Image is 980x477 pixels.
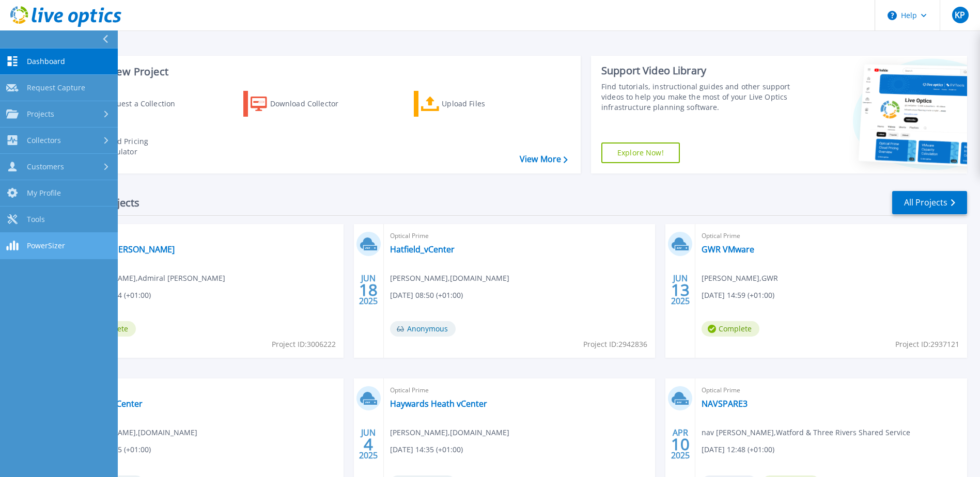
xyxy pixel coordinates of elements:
[390,244,455,255] a: Hatfield_vCenter
[27,162,64,171] span: Customers
[27,136,61,145] span: Collectors
[702,399,748,409] a: NAVSPARE3
[78,385,337,396] span: Optical Prime
[390,230,649,242] span: Optical Prime
[414,91,529,117] a: Upload Files
[78,427,197,438] span: [PERSON_NAME] , [DOMAIN_NAME]
[390,290,463,301] span: [DATE] 08:50 (+01:00)
[892,191,967,214] a: All Projects
[520,154,568,164] a: View More
[583,339,647,350] span: Project ID: 2942836
[390,399,487,409] a: Haywards Heath vCenter
[73,134,189,160] a: Cloud Pricing Calculator
[671,440,690,449] span: 10
[103,93,185,114] div: Request a Collection
[390,444,463,455] span: [DATE] 14:35 (+01:00)
[390,321,456,337] span: Anonymous
[73,66,567,77] h3: Start a New Project
[390,273,509,284] span: [PERSON_NAME] , [DOMAIN_NAME]
[601,142,680,163] a: Explore Now!
[390,427,509,438] span: [PERSON_NAME] , [DOMAIN_NAME]
[27,83,85,92] span: Request Capture
[601,82,793,113] div: Find tutorials, instructional guides and other support videos to help you make the most of your L...
[955,11,965,19] span: KP
[702,427,910,438] span: nav [PERSON_NAME] , Watford & Three Rivers Shared Service
[702,230,961,242] span: Optical Prime
[702,244,754,255] a: GWR VMware
[78,273,225,284] span: [PERSON_NAME] , Admiral [PERSON_NAME]
[359,285,378,294] span: 18
[101,136,184,157] div: Cloud Pricing Calculator
[27,188,61,198] span: My Profile
[442,93,524,114] div: Upload Files
[895,339,959,350] span: Project ID: 2937121
[671,425,690,463] div: APR 2025
[78,230,337,242] span: Optical Prime
[27,57,65,66] span: Dashboard
[390,385,649,396] span: Optical Prime
[702,321,759,337] span: Complete
[27,215,45,224] span: Tools
[27,241,65,250] span: PowerSizer
[359,425,378,463] div: JUN 2025
[702,444,774,455] span: [DATE] 12:48 (+01:00)
[671,271,690,309] div: JUN 2025
[78,244,175,255] a: Admiral [PERSON_NAME]
[270,93,353,114] div: Download Collector
[671,285,690,294] span: 13
[359,271,378,309] div: JUN 2025
[601,64,793,77] div: Support Video Library
[272,339,336,350] span: Project ID: 3006222
[364,440,373,449] span: 4
[702,273,778,284] span: [PERSON_NAME] , GWR
[702,385,961,396] span: Optical Prime
[73,91,189,117] a: Request a Collection
[27,109,54,119] span: Projects
[243,91,359,117] a: Download Collector
[702,290,774,301] span: [DATE] 14:59 (+01:00)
